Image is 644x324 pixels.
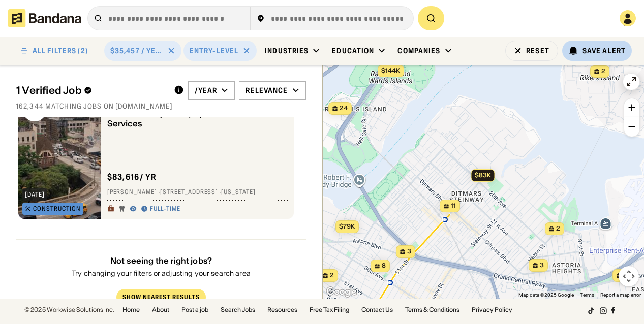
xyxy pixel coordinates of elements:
div: $35,457 / year [110,46,163,55]
div: ALL FILTERS (2) [33,47,88,54]
div: [PERSON_NAME] · [STREET_ADDRESS] · [US_STATE] [107,188,288,197]
div: Entry-Level [190,46,238,55]
span: 2 [330,271,334,280]
a: Report a map error [600,292,641,298]
button: Map camera controls [619,266,639,286]
div: 162,344 matching jobs on [DOMAIN_NAME] [16,102,306,111]
span: 11 [451,202,456,210]
a: Post a job [181,307,208,313]
a: Contact Us [361,307,393,313]
a: Terms & Conditions [405,307,459,313]
div: grid [16,117,306,299]
span: 2 [556,224,560,233]
div: Show Nearest Results [122,295,199,301]
div: Not seeing the right jobs? [72,256,251,266]
div: Construction [33,206,81,212]
div: Save Alert [582,46,626,55]
span: 8 [382,262,386,270]
div: Industries [265,46,309,55]
div: Companies [397,46,440,55]
a: Privacy Policy [472,307,512,313]
span: 3 [540,261,544,270]
div: Relevance [246,86,288,95]
a: Search Jobs [221,307,255,313]
div: $ 83,616 / yr [107,172,157,182]
div: Education [332,46,374,55]
span: Map data ©2025 Google [518,292,574,298]
div: Reset [526,47,549,54]
div: 1 Verified Job [16,84,166,96]
a: Resources [267,307,297,313]
a: Terms (opens in new tab) [580,292,594,298]
a: Home [122,307,140,313]
span: 24 [340,104,348,113]
a: Free Tax Filing [310,307,349,313]
span: $83k [475,171,491,179]
div: © 2025 Workwise Solutions Inc. [24,307,114,313]
span: $79k [339,222,355,230]
span: $144k [381,67,400,74]
img: Google [325,285,358,299]
span: 3 [407,247,411,256]
div: Try changing your filters or adjusting your search area [72,270,251,277]
div: Material Analyst L1-2, Operations Services [107,109,270,128]
img: Bandana logotype [8,9,81,27]
div: [DATE] [25,191,45,198]
div: Full-time [150,205,181,213]
a: About [152,307,169,313]
div: /year [195,86,218,95]
span: 2 [601,67,605,76]
a: Open this area in Google Maps (opens a new window) [325,285,358,299]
